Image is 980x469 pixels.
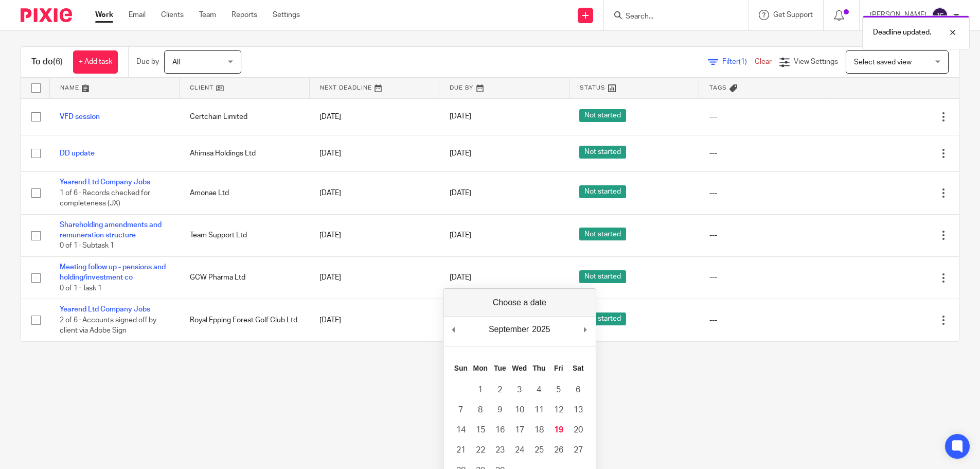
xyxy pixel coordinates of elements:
button: 8 [471,400,490,420]
button: 7 [451,400,471,420]
button: 23 [490,440,510,460]
div: --- [709,230,819,240]
abbr: Tuesday [494,364,506,372]
span: Not started [579,185,626,198]
td: [DATE] [309,172,439,214]
a: Clients [161,10,184,20]
span: [DATE] [450,113,471,120]
img: Pixie [21,8,72,22]
button: 4 [529,380,549,400]
div: --- [709,112,819,122]
span: [DATE] [450,232,471,239]
button: 25 [529,440,549,460]
span: Select saved view [854,59,912,66]
a: VFD session [60,113,100,120]
button: 9 [490,400,510,420]
div: --- [709,148,819,159]
a: Work [95,10,113,20]
a: Reports [231,10,257,20]
button: 14 [451,420,471,440]
td: Certchain Limited [180,98,310,135]
span: All [172,59,180,66]
button: 12 [549,400,568,420]
abbr: Friday [554,364,563,372]
button: 22 [471,440,490,460]
a: Team [199,10,216,20]
span: [DATE] [450,274,471,282]
div: September [487,322,530,337]
button: 2 [490,380,510,400]
div: --- [709,272,819,283]
button: 6 [568,380,588,400]
button: 20 [568,420,588,440]
a: Shareholding amendments and remuneration structure [60,221,162,239]
button: 24 [510,440,529,460]
button: Previous Month [449,322,459,337]
a: + Add task [73,50,118,74]
td: GCW Pharma Ltd [180,257,310,299]
a: Yearend Ltd Company Jobs [60,179,150,186]
div: --- [709,188,819,198]
span: Not started [579,312,626,325]
p: Deadline updated. [873,27,931,38]
button: 27 [568,440,588,460]
td: Royal Epping Forest Golf Club Ltd [180,299,310,341]
button: 18 [529,420,549,440]
a: Settings [273,10,300,20]
td: Ahimsa Holdings Ltd [180,135,310,171]
span: View Settings [794,58,838,65]
abbr: Thursday [532,364,545,372]
span: [DATE] [450,189,471,197]
td: [DATE] [309,214,439,256]
button: 19 [549,420,568,440]
h1: To do [31,57,63,67]
td: [DATE] [309,299,439,341]
td: Amonae Ltd [180,172,310,214]
a: Clear [755,58,772,65]
span: Not started [579,109,626,122]
span: Not started [579,228,626,240]
span: (6) [53,58,63,66]
img: svg%3E [932,7,948,24]
span: [DATE] [450,150,471,157]
span: 1 of 6 · Records checked for completeness (JX) [60,189,150,207]
div: --- [709,315,819,325]
abbr: Saturday [573,364,584,372]
p: Due by [136,57,159,67]
abbr: Monday [473,364,488,372]
span: 2 of 6 · Accounts signed off by client via Adobe Sign [60,317,156,335]
span: 0 of 1 · Task 1 [60,285,102,292]
td: Team Support Ltd [180,214,310,256]
span: Not started [579,270,626,283]
button: 3 [510,380,529,400]
abbr: Wednesday [512,364,527,372]
button: Next Month [580,322,591,337]
a: Email [129,10,146,20]
a: Meeting follow up - pensions and holding/investment co [60,264,166,281]
abbr: Sunday [454,364,468,372]
button: 11 [529,400,549,420]
button: 15 [471,420,490,440]
button: 1 [471,380,490,400]
span: Filter [722,58,755,65]
button: 10 [510,400,529,420]
td: [DATE] [309,98,439,135]
div: 2025 [530,322,552,337]
button: 26 [549,440,568,460]
a: DD update [60,150,95,157]
span: Tags [709,85,727,91]
span: (1) [739,58,747,65]
button: 16 [490,420,510,440]
button: 5 [549,380,568,400]
span: Not started [579,146,626,159]
td: [DATE] [309,135,439,171]
span: 0 of 1 · Subtask 1 [60,242,114,250]
button: 13 [568,400,588,420]
button: 21 [451,440,471,460]
button: 17 [510,420,529,440]
a: Yearend Ltd Company Jobs [60,306,150,313]
td: [DATE] [309,257,439,299]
